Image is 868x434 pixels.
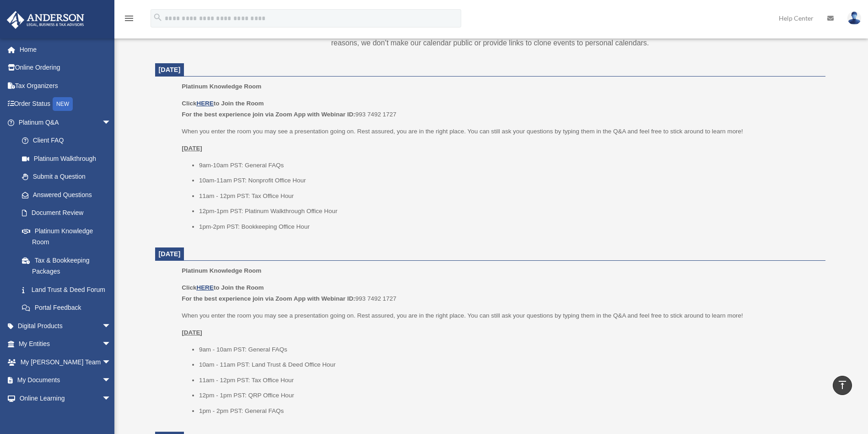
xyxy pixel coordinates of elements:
span: Platinum Knowledge Room [182,267,261,274]
span: arrow_drop_down [102,353,120,372]
u: [DATE] [182,145,202,152]
img: User Pic [847,11,861,25]
a: Portal Feedback [13,299,125,317]
span: [DATE] [159,250,181,258]
b: Click to Join the Room [182,284,264,291]
li: 1pm-2pm PST: Bookkeeping Office Hour [199,221,819,232]
b: For the best experience join via Zoom App with Webinar ID: [182,295,355,302]
p: When you enter the room you may see a presentation going on. Rest assured, you are in the right p... [182,126,819,137]
i: menu [124,13,135,24]
i: search [153,12,163,22]
a: HERE [196,100,213,107]
li: 11am - 12pm PST: Tax Office Hour [199,191,819,202]
a: Client FAQ [13,132,125,150]
a: Answered Questions [13,186,125,204]
span: arrow_drop_down [102,389,120,408]
a: Submit a Question [13,168,125,186]
span: Platinum Knowledge Room [182,83,261,90]
a: My [PERSON_NAME] Teamarrow_drop_down [6,353,125,371]
a: Platinum Knowledge Room [13,222,120,251]
a: Digital Productsarrow_drop_down [6,317,125,335]
b: Click to Join the Room [182,100,264,107]
li: 10am-11am PST: Nonprofit Office Hour [199,175,819,186]
a: menu [124,16,135,24]
li: 12pm-1pm PST: Platinum Walkthrough Office Hour [199,206,819,217]
li: 10am - 11am PST: Land Trust & Deed Office Hour [199,359,819,370]
div: NEW [53,97,73,111]
i: vertical_align_top [837,379,848,390]
li: 1pm - 2pm PST: General FAQs [199,406,819,417]
a: vertical_align_top [833,376,852,395]
a: Land Trust & Deed Forum [13,280,125,299]
a: Platinum Q&Aarrow_drop_down [6,113,125,132]
a: My Entitiesarrow_drop_down [6,335,125,353]
a: Platinum Walkthrough [13,149,125,168]
li: 12pm - 1pm PST: QRP Office Hour [199,390,819,401]
a: Order StatusNEW [6,95,125,114]
a: Tax & Bookkeeping Packages [13,251,125,280]
a: Online Learningarrow_drop_down [6,389,125,407]
p: When you enter the room you may see a presentation going on. Rest assured, you are in the right p... [182,310,819,321]
u: [DATE] [182,329,202,336]
span: [DATE] [159,66,181,73]
a: Online Ordering [6,59,125,77]
li: 9am - 10am PST: General FAQs [199,344,819,355]
span: arrow_drop_down [102,335,120,354]
a: Document Review [13,204,125,222]
a: Tax Organizers [6,77,125,95]
a: Home [6,40,125,59]
span: arrow_drop_down [102,317,120,335]
span: arrow_drop_down [102,371,120,390]
p: 993 7492 1727 [182,98,819,120]
img: Anderson Advisors Platinum Portal [4,11,87,29]
li: 11am - 12pm PST: Tax Office Hour [199,375,819,386]
a: My Documentsarrow_drop_down [6,371,125,390]
li: 9am-10am PST: General FAQs [199,160,819,171]
a: HERE [196,284,213,291]
p: 993 7492 1727 [182,282,819,304]
b: For the best experience join via Zoom App with Webinar ID: [182,111,355,118]
span: arrow_drop_down [102,113,120,132]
